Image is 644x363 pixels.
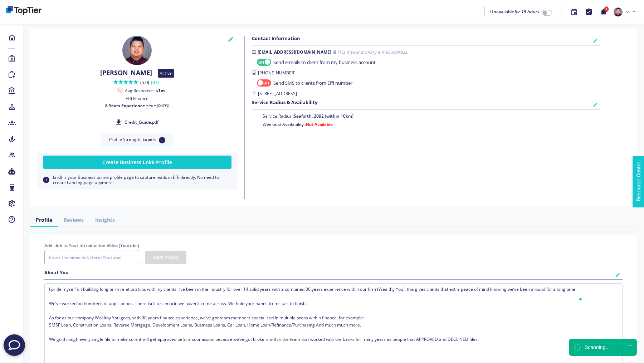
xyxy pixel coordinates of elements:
[116,118,158,126] a: Credit_Guide.pdf
[58,213,89,226] a: Reviews
[273,80,352,87] span: Send SMS to clients from Effi number
[252,70,600,76] label: [PHONE_NUMBER]
[159,137,165,143] small: i
[596,4,611,20] button: 1
[37,103,237,108] p: 8 Years Experience
[604,6,609,12] span: 1
[614,8,623,16] img: e310ebdf-1855-410b-9d61-d1abdff0f2ad-637831748356285317.png
[6,2,46,10] span: Resource Centre
[30,213,58,226] a: Profile
[44,250,139,264] input: Enter the video link Here (Youtube)
[273,59,376,66] span: Send e-mails to client from my business account
[145,251,186,264] button: Save Video
[6,6,42,15] img: bd260d39-06d4-48c8-91ce-4964555bf2e4-638900413960370303.png
[252,36,300,41] h5: Contact Information
[514,9,539,15] i: for 15 hours
[252,100,317,106] h5: Service Radius & Availability
[263,113,353,119] label: Service Radius :
[490,9,539,15] span: Unavailable
[337,49,408,55] small: This is your primary e-mail address.
[89,213,121,226] a: Insights
[140,79,161,85] span: (5.0)
[258,49,331,55] b: [EMAIL_ADDRESS][DOMAIN_NAME]
[100,69,152,77] h4: [PERSON_NAME]
[43,175,231,185] p: Lnk8 is your Business online profile page to capture leads in Effi directly. No need to create La...
[294,113,353,119] b: Seaforth, 2092 (within 10km)
[44,270,69,276] h5: About You
[126,95,148,102] label: Effi Finance
[306,121,333,127] span: Not Available
[158,69,174,78] span: Active
[44,242,139,249] legend: Add Link to Your Introduction Video (Youtube)
[122,36,152,65] img: e310ebdf-1855-410b-9d61-d1abdff0f2ad-637831748356285317.png
[146,103,169,108] i: (since [DATE])
[142,137,156,142] b: Expert
[108,137,166,143] p: Profile Strength:
[43,177,49,183] small: i
[43,156,231,169] button: Create Business Lnk8 Profile
[151,79,159,85] a: (33)
[125,88,154,93] span: Avg Response:
[156,88,165,93] span: <1m
[252,90,600,97] label: [STREET_ADDRESS]
[263,121,353,128] label: Weekend Availability :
